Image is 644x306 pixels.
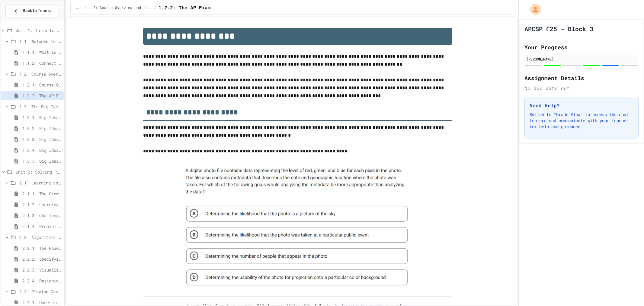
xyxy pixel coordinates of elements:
[22,212,61,219] span: 2.1.3: Challenge Problem - The Bridge
[22,299,61,306] span: 2.3.1: Understanding Games with Flowcharts
[75,6,82,11] span: ...
[22,245,61,251] span: 2.2.1: The Power of Algorithms
[22,93,61,99] span: 1.2.2: The AP Exam
[19,38,61,44] span: 1.1: Welcome to Computer Science
[22,190,61,197] span: 2.1.1: The Growth Mindset
[16,169,61,175] span: Unit 2: Solving Problems in Computer Science
[19,71,61,77] span: 1.2: Course Overview and the AP Exam
[159,5,211,12] span: 1.2.2: The AP Exam
[22,60,61,66] span: 1.1.2: Connect with Your World
[22,256,61,262] span: 2.2.2: Specifying Ideas with Pseudocode
[19,103,61,110] span: 1.3: The Big Ideas
[23,8,51,14] span: Back to Teams
[530,102,633,109] h3: Need Help?
[524,43,639,51] h2: Your Progress
[16,27,61,34] span: Unit 1: Intro to Computer Science
[84,6,86,11] span: /
[22,82,61,88] span: 1.2.1: Course Overview
[22,147,61,153] span: 1.3.4: Big Idea 4 - Computing Systems and Networks
[530,112,633,130] p: Switch to "Grade View" to access the chat feature and communicate with your teacher for help and ...
[22,114,61,121] span: 1.3.1: Big Idea 1 - Creative Development
[5,4,59,17] button: Back to Teams
[89,6,151,11] span: 1.2: Course Overview and the AP Exam
[526,56,637,62] div: [PERSON_NAME]
[594,256,638,281] iframe: chat widget
[524,24,593,33] h1: APCSP F25 - Block 3
[22,125,61,132] span: 1.3.2: Big Idea 2 - Data
[154,6,156,11] span: /
[19,288,61,295] span: 2.3: Playing Games
[19,180,61,186] span: 2.1: Learning to Solve Hard Problems
[619,282,638,300] iframe: chat widget
[22,267,61,273] span: 2.2.3: Visualizing Logic with Flowcharts
[22,136,61,142] span: 1.3.3: Big Idea 3 - Algorithms and Programming
[22,158,61,164] span: 1.3.5: Big Idea 5 - Impact of Computing
[19,234,61,240] span: 2.2: Algorithms - from Pseudocode to Flowcharts
[524,74,639,82] h2: Assignment Details
[22,49,61,55] span: 1.1.1: What is Computer Science?
[524,2,543,16] div: My Account
[22,223,61,229] span: 2.1.4: Problem Solving Practice
[22,201,61,208] span: 2.1.2: Learning to Solve Hard Problems
[524,85,639,92] div: No due date set
[22,278,61,284] span: 2.2.4: Designing Flowcharts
